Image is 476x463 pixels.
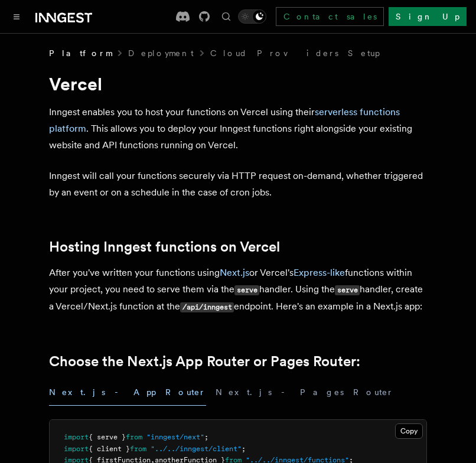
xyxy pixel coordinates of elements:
[126,433,142,441] span: from
[89,433,126,441] span: { serve }
[180,302,234,312] code: /api/inngest
[238,9,266,24] button: Toggle dark mode
[219,9,233,24] button: Find something...
[216,379,394,406] button: Next.js - Pages Router
[89,445,130,453] span: { client }
[335,285,360,295] code: serve
[146,433,204,441] span: "inngest/next"
[389,7,467,26] a: Sign Up
[49,104,427,154] p: Inngest enables you to host your functions on Vercel using their . This allows you to deploy your...
[210,47,380,59] a: Cloud Providers Setup
[204,433,208,441] span: ;
[49,168,427,201] p: Inngest will call your functions securely via HTTP request on-demand, whether triggered by an eve...
[49,379,206,406] button: Next.js - App Router
[130,445,146,453] span: from
[395,423,423,439] button: Copy
[49,47,112,59] span: Platform
[49,239,280,255] a: Hosting Inngest functions on Vercel
[49,353,360,370] a: Choose the Next.js App Router or Pages Router:
[151,445,242,453] span: "../../inngest/client"
[64,433,89,441] span: import
[220,267,249,278] a: Next.js
[294,267,345,278] a: Express-like
[242,445,246,453] span: ;
[128,47,194,59] a: Deployment
[49,73,427,94] h1: Vercel
[9,9,24,24] button: Toggle navigation
[234,285,259,295] code: serve
[276,7,384,26] a: Contact sales
[64,445,89,453] span: import
[49,265,427,315] p: After you've written your functions using or Vercel's functions within your project, you need to ...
